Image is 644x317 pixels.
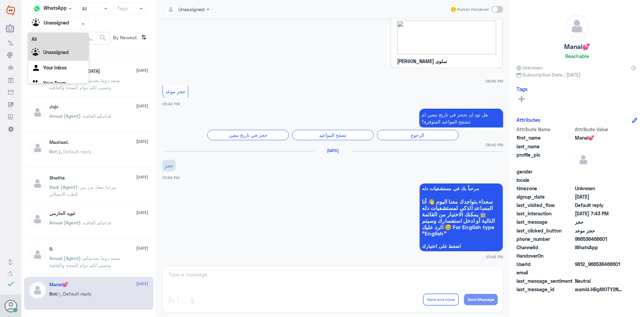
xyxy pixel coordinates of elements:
span: timezone [517,185,574,192]
span: 07:43 PM [486,254,503,260]
span: Bot [49,291,57,297]
div: Tags [116,5,128,13]
span: last_message [517,218,574,225]
span: Subscription Date : [DATE] [517,71,637,78]
i: check [7,280,15,288]
span: 2025-08-24T16:43:45.494Z [575,210,624,217]
span: حجز [575,218,624,225]
span: : مرحبا معك بدر من الطب الاتصالي [49,184,116,197]
span: first_name [517,134,574,141]
span: اضغط على اختيارك [422,244,500,249]
span: last_visited_flow [517,202,574,209]
span: [DATE] [136,210,148,216]
span: null [575,252,624,259]
img: Unassigned.svg [32,48,42,58]
div: تصفح المواعيد [292,130,374,140]
h5: Manal💕 [49,282,68,287]
h5: Manal💕 [564,43,590,51]
span: [DATE] [136,245,148,251]
button: Send Message [464,294,498,305]
img: Unassigned.svg [32,18,42,29]
h5: Jojo [49,104,58,110]
h6: Tags [517,86,528,92]
img: defaultAdmin.png [29,246,46,263]
span: null [575,168,624,175]
span: Amaal (Agent) [49,255,80,261]
img: whatsapp.png [32,4,42,14]
span: [DATE] [136,281,148,287]
span: ChannelId [517,244,574,251]
p: 24/8/2025, 7:43 PM [162,160,176,171]
span: Bot [49,149,57,154]
h6: Attributes [517,117,540,123]
span: Manal💕 [575,134,624,141]
span: last_interaction [517,210,574,217]
img: Widebot Logo [6,5,15,16]
span: UserId [517,261,574,268]
p: سلوى [PERSON_NAME] [397,58,496,65]
input: Search by Name, Local etc… [29,32,110,44]
button: search [99,33,107,44]
span: signup_date [517,193,574,200]
span: : Default reply [57,291,92,297]
span: 06:42 PM [486,78,503,84]
span: مرحباً بك في مستشفيات دله [422,186,500,191]
b: All [32,36,37,42]
h6: Reachable [565,53,589,59]
img: FileViewerServlet [397,21,496,54]
i: ⇅ [141,32,147,43]
span: Human Handover [457,6,489,12]
span: [DATE] [136,103,148,109]
span: : نسعد دوما بخدمتكم ونتمنى لكم دوام الصحة والعافية [49,255,120,268]
img: defaultAdmin.png [575,151,592,168]
span: last_name [517,143,574,150]
span: 07:43 PM [162,175,179,180]
img: defaultAdmin.png [29,140,46,156]
img: defaultAdmin.png [29,282,46,299]
b: Your Team [43,80,66,86]
span: 06:42 PM [486,142,503,148]
span: locale [517,176,574,183]
span: Attribute Value [575,126,624,133]
span: [DATE] [136,174,148,180]
h5: Shatha [49,175,65,181]
span: 06:42 PM [162,102,180,106]
span: phone_number [517,235,574,243]
span: 966536466601 [575,235,624,243]
span: profile_pic [517,151,574,167]
span: last_message_sentiment [517,277,574,284]
img: yourTeam.svg [32,79,42,89]
h5: S. [49,246,53,252]
span: : قدامكم العافية [80,113,111,119]
span: [DATE] [136,139,148,145]
span: 2 [575,244,624,251]
span: سعداء بتواجدك معنا اليوم 👋 أنا المساعد الذكي لمستشفيات دله 🤖 يمكنك الاختيار من القائمة التالية أو... [422,198,500,236]
span: : قدامكم العافيه [80,220,111,225]
b: Your Inbox [43,65,67,70]
span: حجز موعد [165,89,185,94]
button: Send and close [423,294,459,306]
h6: [DATE] [314,148,351,153]
span: 2024-10-03T15:41:10.514Z [575,193,624,200]
span: Unknown [575,185,624,192]
span: Amaal (Agent) [49,220,80,225]
span: last_clicked_button [517,227,574,234]
div: حجز في تاريخ معين [207,130,289,140]
p: 3/10/2024, 6:42 PM [419,109,503,127]
span: email [517,269,574,276]
img: yourInbox.svg [32,63,42,73]
img: defaultAdmin.png [29,175,46,192]
img: defaultAdmin.png [29,104,46,121]
img: defaultAdmin.png [566,15,588,38]
span: Unknown [517,64,543,71]
span: By Newest [110,32,139,45]
span: last_message_id [517,286,574,293]
span: null [575,176,624,183]
span: null [575,269,624,276]
span: حجز موعد [575,227,624,234]
span: : Default reply [57,149,92,154]
div: الرجوع [377,130,459,140]
span: search [99,34,107,42]
span: wamid.HBgMOTY2NTM2NDY2NjAxFQIAEhgUM0E3NUNBNDNDQ0FERTRFNDMwNEMA [575,286,624,293]
span: [DATE] [136,67,148,73]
